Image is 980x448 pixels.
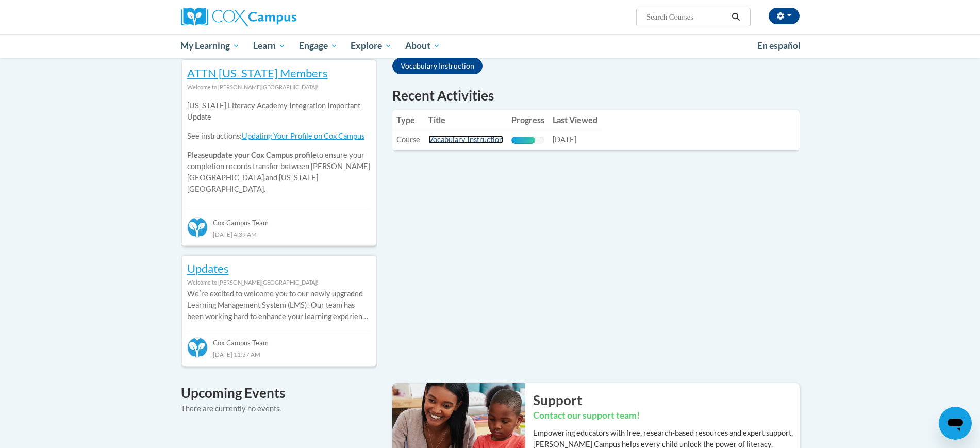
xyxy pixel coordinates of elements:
a: Vocabulary Instruction [428,135,503,144]
h4: Upcoming Events [181,383,377,403]
a: Updating Your Profile on Cox Campus [242,131,364,140]
span: Course [396,135,420,144]
button: Search [728,11,743,23]
div: Welcome to [PERSON_NAME][GEOGRAPHIC_DATA]! [187,81,371,93]
p: Weʹre excited to welcome you to our newly upgraded Learning Management System (LMS)! Our team has... [187,288,371,322]
iframe: Button to launch messaging window [939,407,972,440]
div: Welcome to [PERSON_NAME][GEOGRAPHIC_DATA]! [187,277,371,288]
a: ATTN [US_STATE] Members [187,66,328,80]
div: Main menu [165,34,815,58]
th: Progress [507,110,549,130]
input: Search Courses [645,11,728,23]
a: En español [751,35,807,57]
div: [DATE] 4:39 AM [187,228,371,240]
div: Cox Campus Team [187,330,371,349]
div: Cox Campus Team [187,210,371,228]
a: Engage [292,34,344,58]
img: Cox Campus [181,8,296,26]
span: En español [757,40,801,51]
a: Cox Campus [181,8,377,26]
span: Learn [253,40,286,52]
a: Updates [187,261,229,275]
b: update your Cox Campus profile [209,151,317,159]
div: [DATE] 11:37 AM [187,349,371,360]
button: Account Settings [769,8,800,24]
a: My Learning [174,34,247,58]
span: [DATE] [553,135,576,144]
span: About [405,40,440,52]
span: Explore [351,40,392,52]
span: Engage [299,40,338,52]
div: Please to ensure your completion records transfer between [PERSON_NAME][GEOGRAPHIC_DATA] and [US_... [187,93,371,203]
th: Last Viewed [549,110,602,130]
div: Progress, % [511,137,536,144]
p: See instructions: [187,130,371,142]
a: Learn [246,34,292,58]
h1: Recent Activities [392,86,800,105]
a: Explore [344,34,398,58]
span: My Learning [180,40,240,52]
th: Title [424,110,507,130]
a: Vocabulary Instruction [392,58,483,74]
h3: Contact our support team! [533,409,800,422]
th: Type [392,110,424,130]
span: There are currently no events. [181,404,281,413]
h2: Support [533,391,800,409]
a: About [398,34,447,58]
img: Cox Campus Team [187,337,208,358]
p: [US_STATE] Literacy Academy Integration Important Update [187,100,371,123]
img: Cox Campus Team [187,217,208,238]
